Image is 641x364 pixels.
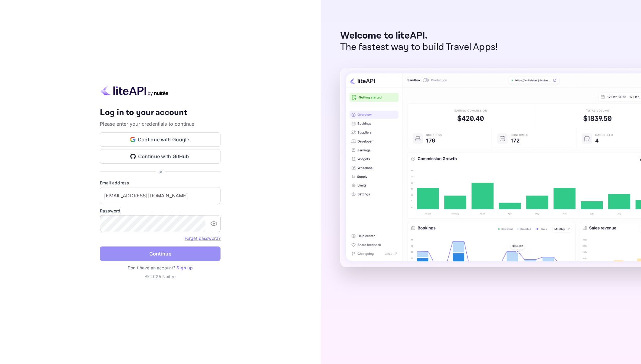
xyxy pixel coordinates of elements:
[100,180,221,186] label: Email address
[208,218,220,230] button: toggle password visibility
[340,42,498,53] p: The fastest way to build Travel Apps!
[176,265,193,270] a: Sign up
[100,187,221,204] input: Enter your email address
[100,273,221,280] p: © 2025 Nuitee
[185,235,221,241] a: Forget password?
[100,208,221,214] label: Password
[100,265,221,271] p: Don't have an account?
[100,108,221,118] h4: Log in to your account
[158,168,162,175] p: or
[100,246,221,261] button: Continue
[100,132,221,147] button: Continue with Google
[340,30,498,42] p: Welcome to liteAPI.
[185,236,221,241] a: Forget password?
[100,120,221,127] p: Please enter your credentials to continue
[100,84,169,96] img: liteapi
[100,149,221,164] button: Continue with GitHub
